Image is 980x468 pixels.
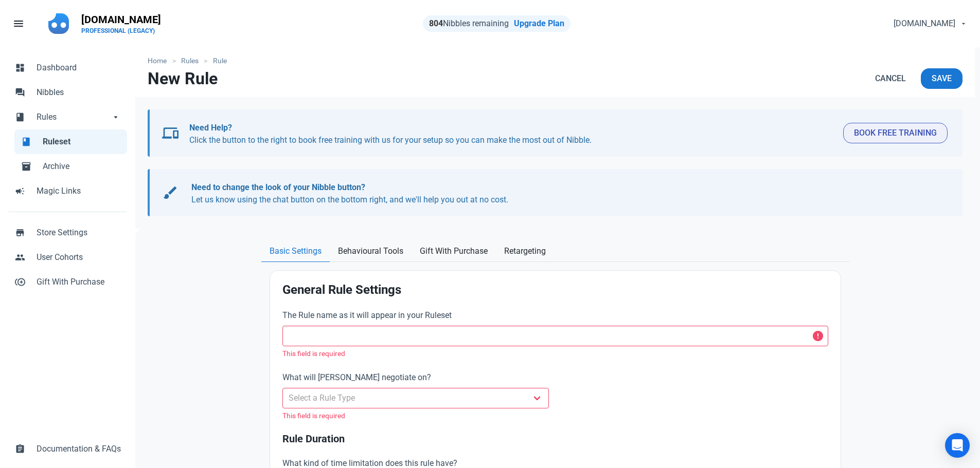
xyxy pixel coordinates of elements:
[75,8,167,39] a: [DOMAIN_NAME]PROFESSIONAL (LEGACY)
[21,136,31,146] span: book
[148,55,172,66] a: Home
[875,72,906,85] span: Cancel
[189,122,835,146] p: Click the button to the right to book free training with us for your setup so you can make the mo...
[429,18,443,28] strong: 804
[282,433,828,445] h3: Rule Duration
[176,55,204,66] a: Rules
[8,220,127,245] a: storeStore Settings
[420,245,488,257] span: Gift With Purchase
[37,227,121,239] span: Store Settings
[14,154,127,179] a: inventory_2Archive
[843,123,948,143] button: Book Free Training
[37,443,121,455] span: Documentation & FAQs
[162,125,179,141] span: devices
[81,12,161,27] p: [DOMAIN_NAME]
[15,62,25,72] span: dashboard
[15,86,25,97] span: forum
[162,184,179,201] span: brush
[111,111,121,121] span: arrow_drop_down
[8,270,127,294] a: control_point_duplicateGift With Purchase
[189,123,232,133] b: Need Help?
[191,182,365,192] b: Need to change the look of your Nibble button?
[864,68,917,89] a: Cancel
[8,80,127,105] a: forumNibbles
[504,245,546,257] span: Retargeting
[854,127,937,139] span: Book Free Training
[282,348,828,359] p: This field is required
[148,69,218,88] h1: New Rule
[8,55,127,80] a: dashboardDashboard
[932,72,952,85] span: Save
[37,62,121,74] span: Dashboard
[191,181,938,206] p: Let us know using the chat button on the bottom right, and we'll help you out at no cost.
[8,437,127,461] a: assignmentDocumentation & FAQs
[15,185,25,195] span: campaign
[921,68,963,89] button: Save
[81,27,161,35] p: PROFESSIONAL (LEGACY)
[37,251,121,264] span: User Cohorts
[15,111,25,121] span: book
[15,443,25,453] span: assignment
[429,18,509,28] span: Nibbles remaining
[12,17,25,30] span: menu
[43,160,121,173] span: Archive
[282,283,828,297] h2: General Rule Settings
[37,276,121,288] span: Gift With Purchase
[885,13,974,34] button: [DOMAIN_NAME]
[894,17,955,30] span: [DOMAIN_NAME]
[282,309,828,322] label: The Rule name as it will appear in your Ruleset
[270,245,322,257] span: Basic Settings
[37,111,111,123] span: Rules
[43,136,121,148] span: Ruleset
[338,245,403,257] span: Behavioural Tools
[21,160,31,171] span: inventory_2
[15,276,25,286] span: control_point_duplicate
[8,179,127,203] a: campaignMagic Links
[15,227,25,237] span: store
[14,129,127,154] a: bookRuleset
[15,251,25,261] span: people
[8,245,127,270] a: peopleUser Cohorts
[945,433,970,458] div: Open Intercom Messenger
[37,86,121,99] span: Nibbles
[282,410,549,421] p: This field is required
[514,18,564,28] a: Upgrade Plan
[282,371,549,384] label: What will [PERSON_NAME] negotiate on?
[8,105,127,129] a: bookRulesarrow_drop_down
[135,47,975,68] nav: breadcrumbs
[37,185,121,197] span: Magic Links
